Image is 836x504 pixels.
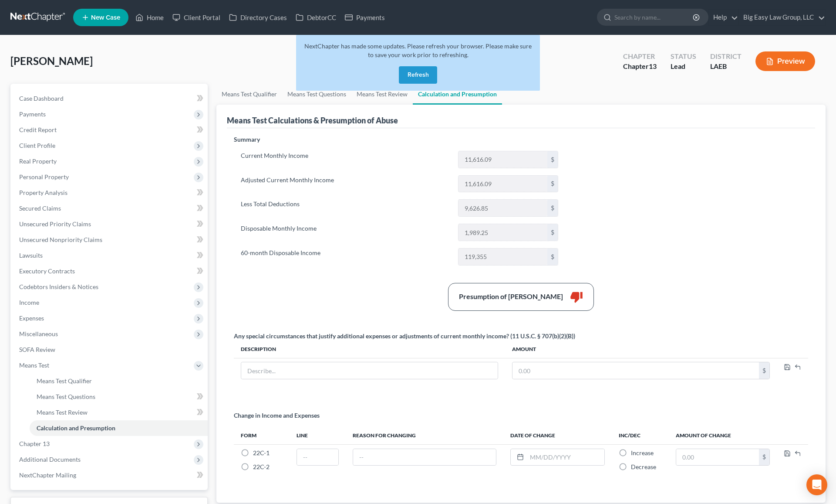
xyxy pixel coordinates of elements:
th: Line [290,427,346,444]
span: Means Test Review [37,409,88,416]
div: Status [671,51,696,61]
div: Open Intercom Messenger [806,474,827,495]
span: 22C-1 [253,449,270,456]
a: Means Test Qualifier [216,84,282,105]
span: Means Test Questions [37,393,95,400]
span: Credit Report [19,126,57,133]
a: SOFA Review [12,342,208,358]
div: Any special circumstances that justify additional expenses or adjustments of current monthly inco... [234,332,575,341]
a: Secured Claims [12,201,208,216]
a: Unsecured Nonpriority Claims [12,232,208,248]
input: 0.00 [676,449,759,466]
div: LAEB [710,61,742,72]
input: -- [353,449,496,466]
input: Describe... [241,362,498,379]
div: District [710,51,742,61]
span: Unsecured Priority Claims [19,220,91,228]
label: 60-month Disposable Income [236,248,454,266]
a: Home [131,10,168,25]
th: Amount [505,341,777,358]
span: Payments [19,110,46,118]
label: Current Monthly Income [236,151,454,168]
input: -- [297,449,339,466]
span: Executory Contracts [19,267,75,275]
label: Less Total Deductions [236,199,454,217]
div: $ [547,249,558,265]
div: Presumption of [PERSON_NAME] [459,292,563,302]
th: Form [234,427,290,444]
th: Amount of Change [669,427,777,444]
div: Means Test Calculations & Presumption of Abuse [227,115,398,126]
span: [PERSON_NAME] [10,54,93,67]
a: Means Test Questions [282,84,351,105]
a: Calculation and Presumption [30,420,208,436]
span: Means Test [19,361,49,369]
input: Search by name... [614,9,694,25]
span: Increase [631,449,654,456]
p: Change in Income and Expenses [234,411,320,420]
span: SOFA Review [19,346,55,353]
a: Means Test Qualifier [30,373,208,389]
label: Adjusted Current Monthly Income [236,175,454,193]
label: Disposable Monthly Income [236,224,454,241]
span: Miscellaneous [19,330,58,337]
span: Client Profile [19,142,55,149]
span: NextChapter has made some updates. Please refresh your browser. Please make sure to save your wor... [304,42,532,58]
span: Additional Documents [19,456,81,463]
div: Chapter [623,61,657,72]
span: Decrease [631,463,656,470]
span: NextChapter Mailing [19,471,76,479]
a: Big Easy Law Group, LLC [739,10,825,25]
th: Reason for Changing [346,427,503,444]
a: Property Analysis [12,185,208,201]
p: Summary [234,135,565,144]
span: Chapter 13 [19,440,50,447]
input: MM/DD/YYYY [527,449,605,466]
div: $ [547,200,558,216]
input: 0.00 [458,249,547,265]
a: Lawsuits [12,248,208,263]
th: Description [234,341,505,358]
a: Unsecured Priority Claims [12,216,208,232]
button: Refresh [399,66,437,84]
a: Client Portal [168,10,225,25]
span: Lawsuits [19,252,43,259]
a: Payments [340,10,389,25]
span: Real Property [19,157,57,165]
span: Personal Property [19,173,69,180]
span: Secured Claims [19,204,61,212]
input: 0.00 [512,362,759,379]
a: NextChapter Mailing [12,467,208,483]
a: Means Test Questions [30,389,208,405]
div: $ [759,449,769,466]
div: $ [547,224,558,241]
div: $ [759,362,769,379]
div: $ [547,151,558,168]
input: 0.00 [458,176,547,192]
a: Credit Report [12,122,208,138]
span: Expenses [19,314,44,322]
th: Inc/Dec [612,427,668,444]
span: Codebtors Insiders & Notices [19,283,98,290]
th: Date of Change [503,427,612,444]
span: Income [19,299,39,306]
div: $ [547,176,558,192]
span: Property Analysis [19,189,67,196]
span: Means Test Qualifier [37,377,92,385]
div: Chapter [623,51,657,61]
a: Help [709,10,738,25]
span: Calculation and Presumption [37,424,115,432]
a: Directory Cases [225,10,291,25]
a: Means Test Review [30,405,208,420]
a: Executory Contracts [12,263,208,279]
span: 13 [649,62,657,70]
input: 0.00 [458,224,547,241]
div: Lead [671,61,696,72]
i: thumb_down [570,290,583,303]
span: Case Dashboard [19,95,64,102]
span: 22C-2 [253,463,270,470]
span: Unsecured Nonpriority Claims [19,236,102,243]
input: 0.00 [458,200,547,216]
input: 0.00 [458,151,547,168]
span: New Case [91,14,120,21]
